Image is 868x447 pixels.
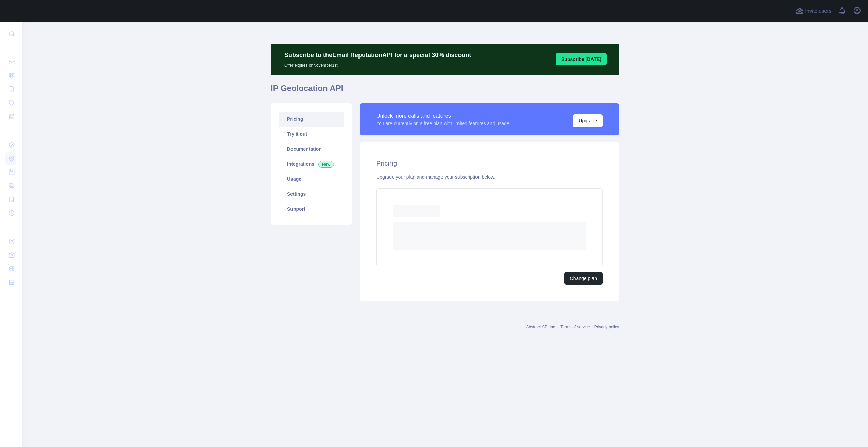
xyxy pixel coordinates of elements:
[279,171,344,186] a: Usage
[564,272,603,285] button: Change plan
[805,7,831,15] span: Invite users
[279,127,344,142] a: Try it out
[5,124,16,137] div: ...
[284,60,471,68] p: Offer expires on November 1st.
[279,142,344,156] a: Documentation
[556,53,607,65] button: Subscribe [DATE]
[279,156,344,171] a: Integrations New
[279,112,344,127] a: Pricing
[794,5,833,16] button: Invite users
[376,120,510,127] div: You are currently on a free plan with limited features and usage
[318,161,334,168] span: New
[271,83,619,99] h1: IP Geolocation API
[376,159,603,168] h2: Pricing
[376,173,603,180] div: Upgrade your plan and manage your subscription below.
[279,186,344,201] a: Settings
[284,50,471,60] p: Subscribe to the Email Reputation API for a special 30 % discount
[376,112,510,120] div: Unlock more calls and features
[573,114,603,127] button: Upgrade
[594,325,619,329] a: Privacy policy
[5,41,16,54] div: ...
[526,325,556,329] a: Abstract API Inc.
[560,325,590,329] a: Terms of service
[279,201,344,216] a: Support
[5,220,16,234] div: ...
